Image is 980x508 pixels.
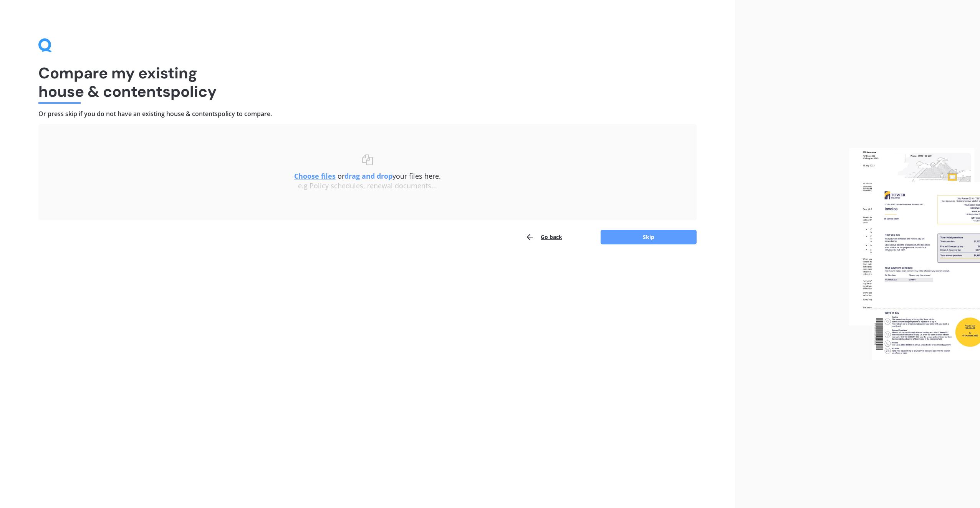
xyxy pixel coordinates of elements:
u: Choose files [294,171,336,181]
h4: Or press skip if you do not have an existing house & contents policy to compare. [38,110,697,118]
img: files.webp [849,148,980,360]
span: or your files here. [294,171,441,181]
button: Go back [525,229,562,245]
button: Skip [601,230,697,244]
div: e.g Policy schedules, renewal documents... [54,182,681,190]
b: drag and drop [344,171,392,181]
h1: Compare my existing house & contents policy [38,64,697,101]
